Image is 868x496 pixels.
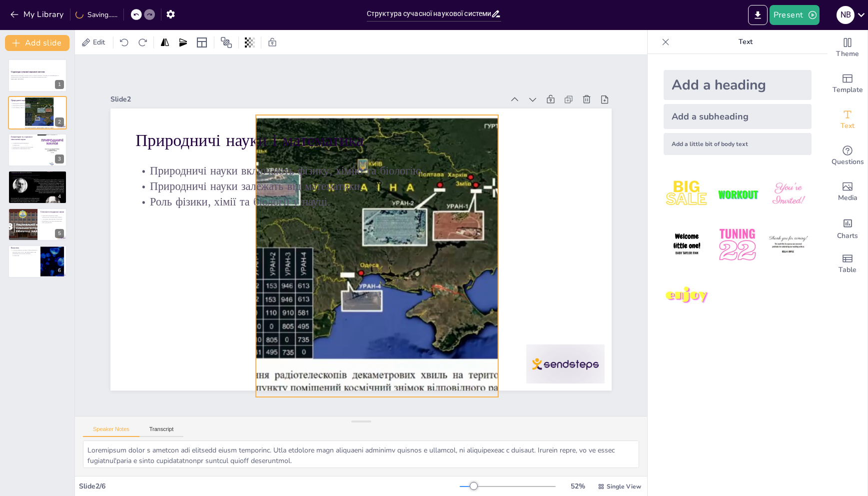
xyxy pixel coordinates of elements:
div: Saving...... [75,10,117,19]
div: Layout [194,34,210,50]
p: Важливість гуманітарних наук. [11,147,34,149]
p: Природничі науки залежать від математики. [221,42,474,271]
button: n b [837,5,855,25]
p: Сільськогосподарські науки [40,210,64,213]
div: Get real-time input from your audience [828,138,868,174]
div: 1 [8,59,67,92]
img: 5.jpeg [714,221,761,268]
p: Технічні науки сприяють розвитку технологій. [11,174,64,176]
p: Гуманітарні науки вивчають суспільство. [11,142,34,145]
div: 3 [55,154,64,163]
p: Презентація розглядає основні галузі сучасної наукової системи, їх класифікацію та спеціальності,... [11,74,64,78]
img: 6.jpeg [765,221,812,268]
p: Природничі науки і математика [249,5,507,240]
p: Природничі науки включають фізику, хімію та біологію. [232,30,484,260]
p: Природничі науки залежать від математики. [11,104,49,106]
p: Generated with [URL] [11,78,64,80]
span: Charts [837,230,858,241]
button: Speaker Notes [83,426,139,437]
img: 3.jpeg [765,171,812,217]
div: 6 [55,266,64,275]
p: Важливість сільськогосподарських наук для екології. [40,220,64,223]
div: Add a heading [664,70,812,100]
div: n b [837,6,855,24]
span: Questions [832,156,864,167]
p: Природничі науки включають фізику, хімію та біологію. [11,102,49,104]
span: Template [833,84,863,95]
div: 5 [8,208,67,241]
div: Add ready made slides [828,66,868,102]
img: 2.jpeg [714,171,761,217]
div: 3 [8,133,67,166]
p: Природничі науки і математика [11,98,49,101]
span: Single View [607,482,641,490]
span: Media [838,192,858,203]
div: Add images, graphics, shapes or video [828,174,868,210]
p: Інженерія та комп'ютерні науки. [11,176,64,178]
p: Гуманітарні та соціально-економічні науки [11,135,34,141]
input: Insert title [367,6,491,21]
p: Text [674,30,818,54]
p: Сучасна наукова система є багатогранною і включає різні галузі, які взаємодіють для вирішення акт... [11,249,37,256]
div: 2 [55,117,64,126]
div: Add a little bit of body text [664,133,812,155]
div: Add text boxes [828,102,868,138]
button: Transcript [139,426,184,437]
button: Present [770,5,820,25]
div: Slide 2 / 6 [79,481,460,491]
div: 52 % [566,481,590,491]
button: My Library [7,6,68,22]
div: Add a table [828,246,868,282]
p: Роль фізики, хімії та біології у науці. [11,106,49,108]
p: Психологія, соціологія та економіка. [11,146,34,148]
div: 4 [55,192,64,201]
strong: Структура сучасної наукової системи [11,71,45,73]
span: Position [220,36,232,48]
button: Add slide [5,35,69,51]
span: Edit [91,37,107,47]
button: Export to PowerPoint [748,5,768,25]
div: Add charts and graphs [828,210,868,246]
p: Роль фізики, хімії та біології у науці. [211,53,463,283]
img: 7.jpeg [664,272,710,319]
div: 5 [55,229,64,238]
p: Висновок [11,246,37,249]
div: 4 [8,170,67,203]
p: Сільськогосподарські науки забезпечують продовольчу безпеку. [40,214,64,218]
div: 1 [55,80,64,89]
div: Change the overall theme [828,30,868,66]
span: Table [839,264,857,275]
div: Add a subheading [664,104,812,129]
div: 2 [8,96,67,129]
img: 1.jpeg [664,171,710,217]
div: 6 [8,245,67,278]
img: 4.jpeg [664,221,710,268]
p: Вплив технічних наук на повсякденне життя. [11,178,64,180]
span: Theme [836,48,859,59]
span: Text [841,120,855,131]
p: Агрономія, ветеринарія та екологія. [40,218,64,220]
textarea: Loremipsum dolor s ametcon adi elitsedd eiusm temporinc. Utla etdolore magn aliquaeni adminimv qu... [83,440,639,468]
p: Технічні науки [11,172,64,175]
